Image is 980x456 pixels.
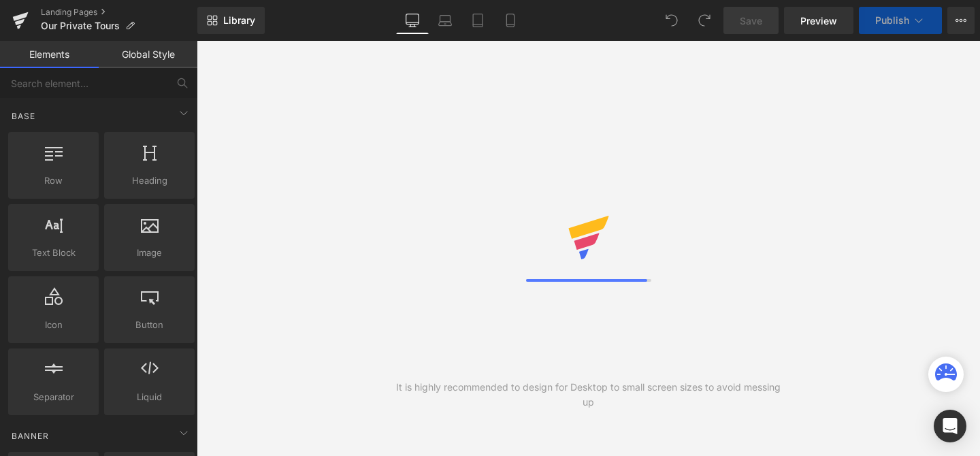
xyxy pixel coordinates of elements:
[494,7,527,34] a: Mobile
[691,7,718,34] button: Redo
[12,390,95,404] span: Separator
[784,7,853,34] a: Preview
[41,20,120,31] span: Our Private Tours
[108,246,191,260] span: Image
[99,41,197,68] a: Global Style
[223,14,255,27] span: Library
[108,390,191,404] span: Liquid
[393,380,785,410] div: It is highly recommended to design for Desktop to small screen sizes to avoid messing up
[859,7,942,34] button: Publish
[12,318,95,332] span: Icon
[12,174,95,188] span: Row
[947,7,975,34] button: More
[658,7,685,34] button: Undo
[197,7,265,34] a: New Library
[10,429,50,442] span: Banner
[875,15,909,26] span: Publish
[108,318,191,332] span: Button
[461,7,494,34] a: Tablet
[396,7,429,34] a: Desktop
[10,110,37,123] span: Base
[740,14,762,28] span: Save
[800,14,837,28] span: Preview
[41,7,197,18] a: Landing Pages
[429,7,461,34] a: Laptop
[108,174,191,188] span: Heading
[934,410,966,442] div: Open Intercom Messenger
[12,246,95,260] span: Text Block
